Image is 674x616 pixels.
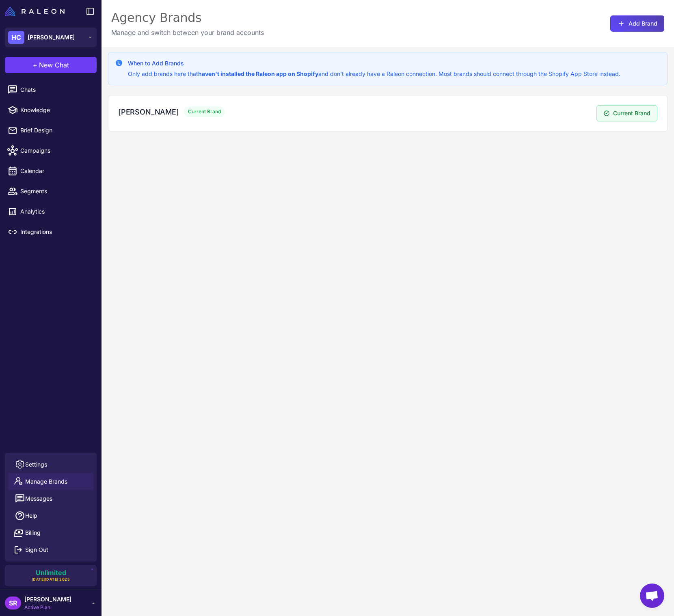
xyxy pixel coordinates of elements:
span: Current Brand [184,106,225,117]
button: +New Chat [5,57,97,73]
a: Help [8,507,93,524]
div: SR [5,597,21,610]
span: Knowledge [20,106,92,115]
p: Manage and switch between your brand accounts [111,28,264,37]
a: Chats [3,81,98,98]
a: Brief Design [3,122,98,139]
span: Sign Out [25,545,48,554]
span: Manage Brands [25,477,67,486]
button: Add Brand [610,15,664,32]
span: + [33,60,37,70]
span: Segments [20,187,92,196]
span: Analytics [20,207,92,216]
a: Campaigns [3,142,98,159]
a: Integrations [3,223,98,240]
span: Calendar [20,166,92,175]
span: Settings [25,460,47,469]
span: Unlimited [36,569,66,576]
a: Knowledge [3,102,98,119]
span: Billing [25,528,41,537]
span: Messages [25,494,52,503]
span: New Chat [39,60,69,70]
span: Campaigns [20,146,92,155]
button: Current Brand [596,105,657,121]
button: Messages [8,490,93,507]
a: Analytics [3,203,98,220]
button: HC[PERSON_NAME] [5,28,97,47]
div: HC [8,31,24,44]
span: [DATE][DATE] 2025 [32,577,70,582]
a: Open chat [640,584,664,608]
span: [PERSON_NAME] [24,595,71,604]
span: Brief Design [20,126,92,135]
img: Raleon Logo [5,6,65,16]
span: [PERSON_NAME] [28,33,75,42]
span: Active Plan [24,604,71,611]
span: Help [25,511,37,520]
a: Calendar [3,162,98,179]
a: Segments [3,183,98,200]
h3: [PERSON_NAME] [118,106,179,117]
h3: When to Add Brands [128,59,620,68]
strong: haven't installed the Raleon app on Shopify [198,70,318,77]
button: Sign Out [8,541,93,558]
span: Integrations [20,227,92,236]
span: Chats [20,85,92,94]
p: Only add brands here that and don't already have a Raleon connection. Most brands should connect ... [128,69,620,78]
div: Agency Brands [111,10,264,26]
a: Raleon Logo [5,6,68,16]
